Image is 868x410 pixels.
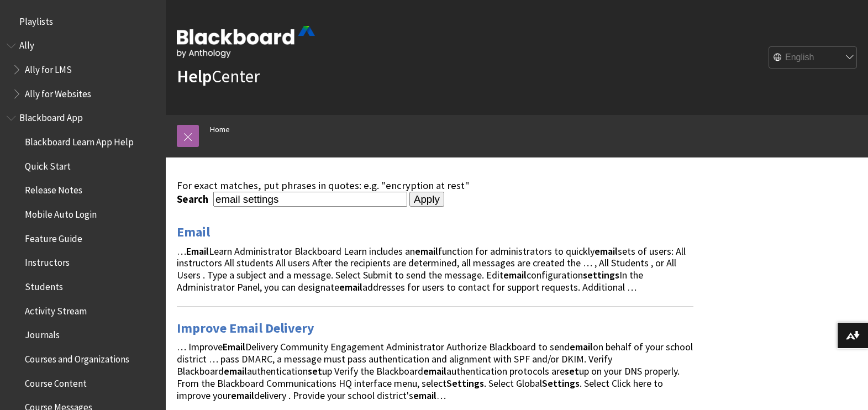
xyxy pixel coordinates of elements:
input: Apply [409,192,444,207]
strong: Email [186,245,209,257]
a: Improve Email Delivery [177,319,314,337]
a: Home [210,123,230,136]
a: HelpCenter [177,65,260,87]
span: Mobile Auto Login [25,205,97,220]
span: Release Notes [25,181,82,196]
strong: email [570,340,593,353]
strong: email [503,269,527,281]
img: Blackboard by Anthology [177,26,315,58]
nav: Book outline for Anthology Ally Help [7,36,159,103]
strong: email [595,245,618,257]
strong: Settings [446,377,484,390]
label: Search [177,193,211,206]
nav: Book outline for Playlists [7,12,159,31]
span: … Learn Administrator Blackboard Learn includes an function for administrators to quickly sets of... [177,245,686,293]
strong: settings [583,269,619,281]
strong: Settings [542,377,580,390]
span: Course Content [25,374,87,389]
strong: email [413,389,436,402]
span: Activity Stream [25,302,87,317]
span: Ally [19,36,34,51]
span: Blackboard Learn App Help [25,133,134,148]
span: … Improve Delivery Community Engagement Administrator Authorize Blackboard to send on behalf of y... [177,340,693,401]
span: Ally for LMS [25,60,72,75]
span: Students [25,277,63,292]
strong: set [308,365,322,377]
span: Ally for Websites [25,85,91,99]
a: Email [177,223,210,241]
strong: Help [177,65,212,87]
span: Journals [25,326,60,341]
strong: email [423,365,446,377]
strong: email [231,389,254,402]
span: Quick Start [25,157,71,172]
strong: Email [223,340,245,353]
span: Blackboard App [19,109,83,124]
select: Site Language Selector [769,47,858,69]
div: For exact matches, put phrases in quotes: e.g. "encryption at rest" [177,180,693,192]
span: Feature Guide [25,229,82,244]
span: Playlists [19,12,53,27]
strong: email [339,281,362,293]
strong: email [224,365,247,377]
strong: email [415,245,438,257]
span: Courses and Organizations [25,350,129,365]
strong: set [565,365,579,377]
span: Instructors [25,254,70,269]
